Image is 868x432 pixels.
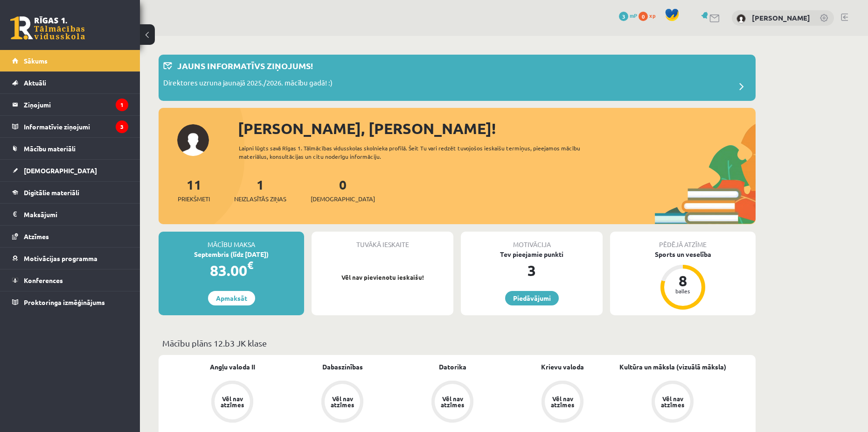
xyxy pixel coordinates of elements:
[610,249,756,311] a: Sports un veselība 8 balles
[24,232,49,241] span: Atzīmes
[461,232,603,249] div: Motivācija
[752,13,810,22] a: [PERSON_NAME]
[287,381,397,425] a: Vēl nav atzīmes
[669,273,697,288] div: 8
[639,12,648,21] span: 0
[610,249,756,259] div: Sports un veselība
[12,50,128,71] a: Sākums
[116,120,128,133] i: 3
[12,72,128,93] a: Aktuāli
[549,396,576,408] div: Vēl nav atzīmes
[159,232,304,249] div: Mācību maksa
[163,78,333,91] p: Direktores uzruna jaunajā 2025./2026. mācību gadā! :)
[619,362,726,372] a: Kultūra un māksla (vizuālā māksla)
[619,12,628,21] span: 3
[177,381,287,425] a: Vēl nav atzīmes
[12,94,128,115] a: Ziņojumi1
[311,194,375,204] span: [DEMOGRAPHIC_DATA]
[505,291,559,305] a: Piedāvājumi
[12,248,128,269] a: Motivācijas programma
[461,259,603,282] div: 3
[618,381,728,425] a: Vēl nav atzīmes
[24,276,63,284] span: Konferences
[24,78,46,87] span: Aktuāli
[24,116,128,137] legend: Informatīvie ziņojumi
[178,194,210,204] span: Priekšmeti
[669,288,697,294] div: balles
[208,291,255,305] a: Apmaksāt
[439,362,466,372] a: Datorika
[541,362,584,372] a: Krievu valoda
[24,254,97,262] span: Motivācijas programma
[247,258,253,272] span: €
[238,117,756,140] div: [PERSON_NAME], [PERSON_NAME]!
[12,116,128,137] a: Informatīvie ziņojumi3
[649,12,655,19] span: xp
[159,259,304,282] div: 83.00
[239,144,597,161] div: Laipni lūgts savā Rīgas 1. Tālmācības vidusskolas skolnieka profilā. Šeit Tu vari redzēt tuvojošo...
[311,176,375,204] a: 0[DEMOGRAPHIC_DATA]
[159,249,304,259] div: Septembris (līdz [DATE])
[12,226,128,247] a: Atzīmes
[12,160,128,181] a: [DEMOGRAPHIC_DATA]
[660,396,686,408] div: Vēl nav atzīmes
[10,16,85,40] a: Rīgas 1. Tālmācības vidusskola
[12,138,128,159] a: Mācību materiāli
[24,166,97,175] span: [DEMOGRAPHIC_DATA]
[210,362,255,372] a: Angļu valoda II
[12,204,128,225] a: Maksājumi
[24,94,128,115] legend: Ziņojumi
[610,232,756,249] div: Pēdējā atzīme
[12,269,128,291] a: Konferences
[639,12,660,19] a: 0 xp
[312,232,453,249] div: Tuvākā ieskaite
[329,396,355,408] div: Vēl nav atzīmes
[736,14,746,23] img: Viktorija Pētersone
[397,381,507,425] a: Vēl nav atzīmes
[178,176,210,204] a: 11Priekšmeti
[24,57,48,65] span: Sākums
[24,144,76,153] span: Mācību materiāli
[12,182,128,203] a: Digitālie materiāli
[24,188,79,197] span: Digitālie materiāli
[116,99,128,111] i: 1
[322,362,363,372] a: Dabaszinības
[630,12,637,19] span: mP
[162,337,752,349] p: Mācību plāns 12.b3 JK klase
[234,176,286,204] a: 1Neizlasītās ziņas
[12,291,128,313] a: Proktoringa izmēģinājums
[177,59,313,72] p: Jauns informatīvs ziņojums!
[24,204,128,225] legend: Maksājumi
[316,273,449,282] p: Vēl nav pievienotu ieskaišu!
[234,194,286,204] span: Neizlasītās ziņas
[507,381,618,425] a: Vēl nav atzīmes
[461,249,603,259] div: Tev pieejamie punkti
[439,396,465,408] div: Vēl nav atzīmes
[219,396,245,408] div: Vēl nav atzīmes
[163,59,751,96] a: Jauns informatīvs ziņojums! Direktores uzruna jaunajā 2025./2026. mācību gadā! :)
[619,12,637,19] a: 3 mP
[24,298,105,306] span: Proktoringa izmēģinājums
